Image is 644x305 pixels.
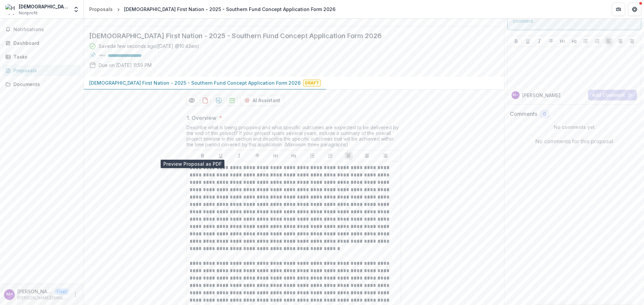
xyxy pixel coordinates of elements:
[235,152,243,160] button: Italicize
[240,95,284,106] button: AI Assistant
[513,93,518,97] div: Melissa Evans <melissa.evans@halalt.org>
[535,37,543,45] button: Italicize
[19,10,38,16] span: Nonprofit
[17,295,69,301] p: [PERSON_NAME][EMAIL_ADDRESS][PERSON_NAME][DOMAIN_NAME]
[272,152,280,160] button: Heading 1
[345,152,353,160] button: Align Left
[71,3,81,16] button: Open entity switcher
[213,95,224,106] button: download-proposal
[87,4,338,14] nav: breadcrumb
[13,27,78,32] span: Notifications
[55,289,69,295] p: User
[612,3,625,16] button: Partners
[547,37,555,45] button: Strike
[535,137,613,145] p: No comments for this proposal
[628,3,641,16] button: Get Help
[6,292,13,297] div: Melissa Evans <melissa.evans@halalt.org>
[124,6,335,13] div: [DEMOGRAPHIC_DATA] First Nation - 2025 - Southern Fund Concept Application Form 2026
[363,152,371,160] button: Align Center
[616,37,625,45] button: Align Center
[186,95,197,106] button: Preview 9fdb1751-9cda-44f6-9433-f7c8ef485203-0.pdf
[570,37,578,45] button: Heading 2
[628,37,636,45] button: Align Right
[512,37,520,45] button: Bold
[71,291,79,299] button: More
[5,4,16,15] img: Halalt First Nation
[99,53,105,58] p: 100 %
[326,152,334,160] button: Ordered List
[227,95,237,106] button: download-proposal
[13,81,75,88] div: Documents
[522,92,560,99] p: [PERSON_NAME]
[13,67,75,74] div: Proposals
[13,40,75,47] div: Dashboard
[605,37,613,45] button: Align Left
[588,90,637,100] button: Add Comment
[199,152,207,160] button: Bold
[253,152,261,160] button: Strike
[200,95,211,106] button: download-proposal
[89,32,488,40] h2: [DEMOGRAPHIC_DATA] First Nation - 2025 - Southern Fund Concept Application Form 2026
[17,288,52,295] p: [PERSON_NAME] <[PERSON_NAME][EMAIL_ADDRESS][PERSON_NAME][DOMAIN_NAME]>
[308,152,316,160] button: Bullet List
[186,125,401,150] div: Describe what is being proposed and what specific outcomes are expected to be delivered by the en...
[593,37,601,45] button: Ordered List
[290,152,298,160] button: Heading 2
[510,124,639,131] p: No comments yet
[558,37,567,45] button: Heading 1
[89,6,113,13] div: Proposals
[303,80,321,86] span: Draft
[186,114,216,122] p: 1. Overview
[99,62,152,69] p: Due on [DATE] 11:59 PM
[543,111,546,117] span: 0
[524,37,532,45] button: Underline
[89,79,301,86] p: [DEMOGRAPHIC_DATA] First Nation - 2025 - Southern Fund Concept Application Form 2026
[582,37,590,45] button: Bullet List
[99,43,199,50] div: Saved a few seconds ago ( [DATE] @ 10:43am )
[510,111,537,117] h2: Comments
[381,152,389,160] button: Align Right
[19,3,69,10] div: [DEMOGRAPHIC_DATA] First Nation
[217,152,225,160] button: Underline
[13,53,75,60] div: Tasks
